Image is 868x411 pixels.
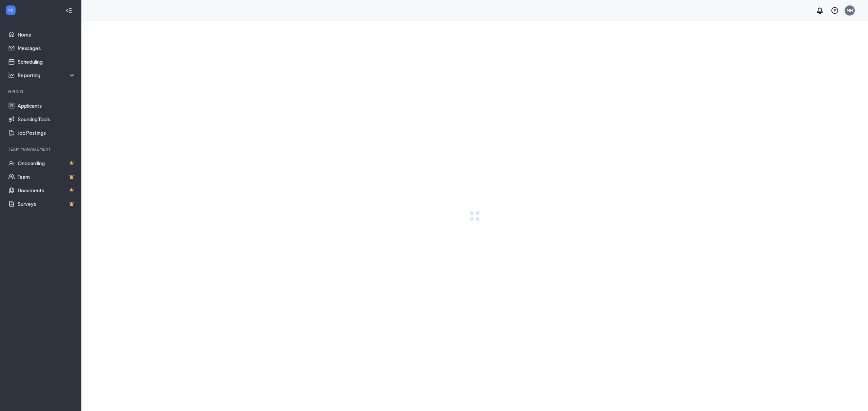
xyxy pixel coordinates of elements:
svg: WorkstreamLogo [7,7,14,14]
a: Job Postings [18,126,76,139]
a: Scheduling [18,55,76,68]
div: MH [847,7,853,13]
svg: Collapse [65,7,72,14]
svg: QuestionInfo [831,6,839,15]
a: DocumentsCrown [18,183,76,197]
a: Applicants [18,99,76,112]
div: Hiring [8,89,74,94]
a: Home [18,28,76,41]
svg: Analysis [8,72,15,79]
a: SurveysCrown [18,197,76,211]
a: OnboardingCrown [18,156,76,170]
a: TeamCrown [18,170,76,183]
div: Reporting [18,72,76,79]
svg: Notifications [816,6,824,15]
a: Messages [18,41,76,55]
a: Sourcing Tools [18,112,76,126]
div: Team Management [8,146,74,152]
